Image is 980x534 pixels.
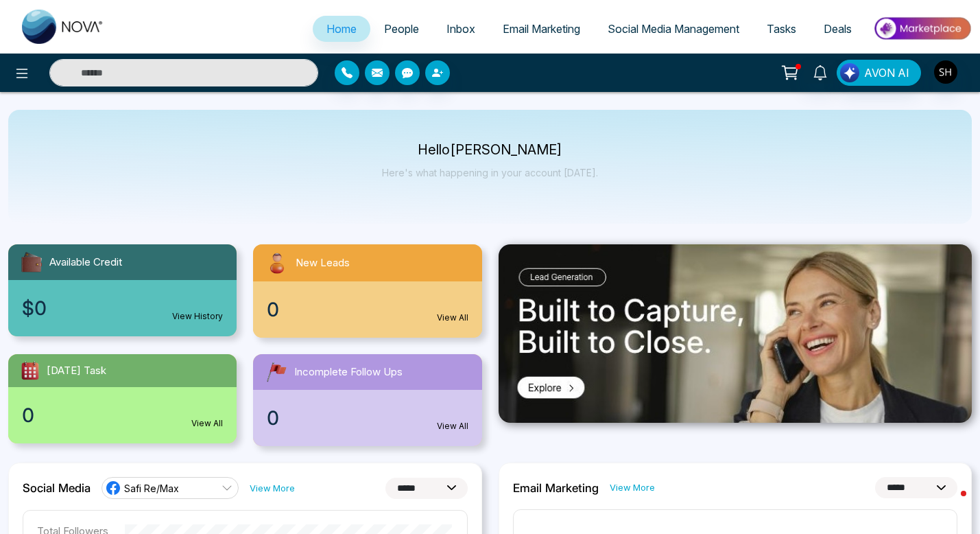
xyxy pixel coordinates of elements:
img: . [499,244,972,423]
a: Email Marketing [489,16,594,42]
iframe: Intercom live chat [933,487,966,520]
a: New Leads0View All [245,244,490,338]
span: New Leads [296,255,350,271]
img: User Avatar [934,60,957,84]
span: Tasks [767,22,796,36]
span: Home [326,22,357,36]
span: Inbox [446,22,475,36]
a: Inbox [433,16,489,42]
img: Lead Flow [840,63,859,82]
a: Home [313,16,370,42]
span: Safi Re/Max [124,482,179,495]
img: followUps.svg [264,360,289,384]
a: View All [437,312,468,324]
a: Social Media Management [594,16,753,42]
a: View All [191,417,223,430]
span: 0 [267,295,279,324]
p: Here's what happening in your account [DATE]. [382,167,598,178]
a: Deals [810,16,865,42]
span: [DATE] Task [47,363,106,379]
span: Available Credit [49,255,122,270]
a: View History [172,310,223,323]
img: Nova CRM Logo [22,10,104,44]
p: Hello [PERSON_NAME] [382,144,598,156]
img: availableCredit.svg [19,250,44,275]
span: Incomplete Follow Ups [294,364,403,380]
a: View All [437,420,468,432]
span: Email Marketing [503,22,580,36]
button: AVON AI [837,60,921,86]
span: $0 [22,294,47,323]
span: 0 [267,404,279,432]
span: People [384,22,419,36]
a: View More [610,481,655,494]
img: newLeads.svg [264,250,290,276]
a: Incomplete Follow Ups0View All [245,354,490,446]
h2: Email Marketing [513,481,599,495]
span: Social Media Management [608,22,739,36]
h2: Social Media [23,481,91,495]
span: Deals [824,22,852,36]
img: Market-place.gif [872,13,972,44]
span: AVON AI [864,65,909,81]
a: Tasks [753,16,810,42]
span: 0 [22,401,34,430]
img: todayTask.svg [19,360,41,382]
a: People [370,16,433,42]
a: View More [250,482,295,495]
